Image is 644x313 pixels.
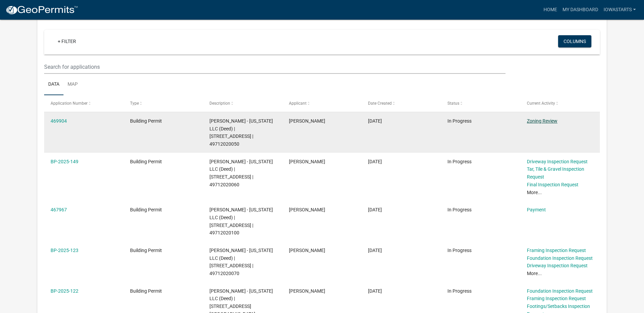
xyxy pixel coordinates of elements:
a: Foundation Inspection Request [527,255,593,261]
a: Foundation Inspection Request [527,288,593,294]
span: In Progress [447,159,472,164]
button: Columns [558,35,591,47]
a: Home [541,3,560,16]
a: Map [63,74,82,96]
span: Building Permit [130,118,162,124]
span: D R HORTON - IOWA LLC (Deed) | 2205 N 7TH ST | 49712020050 [209,118,273,147]
a: BP-2025-149 [51,159,78,164]
span: Date Created [368,101,392,106]
datatable-header-cell: Applicant [282,95,362,111]
span: 07/09/2025 [368,248,382,253]
a: Tar, Tile & Gravel Inspection Request [527,166,584,180]
a: Final Inspection Request [527,182,578,187]
span: Building Permit [130,288,162,294]
a: Zoning Review [527,118,557,124]
a: 469904 [51,118,67,124]
a: Driveway Inspection Request [527,159,588,164]
a: IowaStarts [601,3,639,16]
span: In Progress [447,118,472,124]
datatable-header-cell: Date Created [362,95,441,111]
a: Framing Inspection Request [527,296,586,301]
span: In Progress [447,248,472,253]
datatable-header-cell: Status [441,95,520,111]
datatable-header-cell: Description [203,95,282,111]
datatable-header-cell: Type [124,95,203,111]
input: Search for applications [44,60,505,74]
a: BP-2025-123 [51,248,78,253]
span: 08/22/2025 [368,207,382,212]
span: Ashley Threlkeld [289,159,325,164]
datatable-header-cell: Current Activity [520,95,600,111]
span: In Progress [447,288,472,294]
span: D R HORTON - IOWA LLC (Deed) | 704 E TRAIL RIDGE PL | 49712020100 [209,207,273,235]
a: More... [527,271,542,276]
span: 07/08/2025 [368,288,382,294]
span: Applicant [289,101,307,106]
a: 467967 [51,207,67,212]
a: Framing Inspection Request [527,248,586,253]
a: Payment [527,207,546,212]
a: Data [44,74,63,96]
a: My Dashboard [560,3,601,16]
span: D R HORTON - IOWA LLC (Deed) | 2203 N 7TH ST | 49712020060 [209,159,273,187]
span: Ashley Threlkeld [289,118,325,124]
span: D R HORTON - IOWA LLC (Deed) | 2201 N 7TH ST | 49712020070 [209,248,273,276]
span: Application Number [51,101,88,106]
span: 08/27/2025 [368,118,382,124]
span: Ashley Threlkeld [289,248,325,253]
span: Building Permit [130,207,162,212]
span: Ashley Threlkeld [289,207,325,212]
span: Description [209,101,230,106]
span: Type [130,101,139,106]
a: Driveway Inspection Request [527,263,588,268]
span: 08/27/2025 [368,159,382,164]
span: Building Permit [130,248,162,253]
a: + Filter [52,35,81,47]
span: In Progress [447,207,472,212]
datatable-header-cell: Application Number [44,95,124,111]
span: Status [447,101,459,106]
span: Ashley Threlkeld [289,288,325,294]
span: Current Activity [527,101,555,106]
a: More... [527,190,542,195]
span: Building Permit [130,159,162,164]
a: BP-2025-122 [51,288,78,294]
